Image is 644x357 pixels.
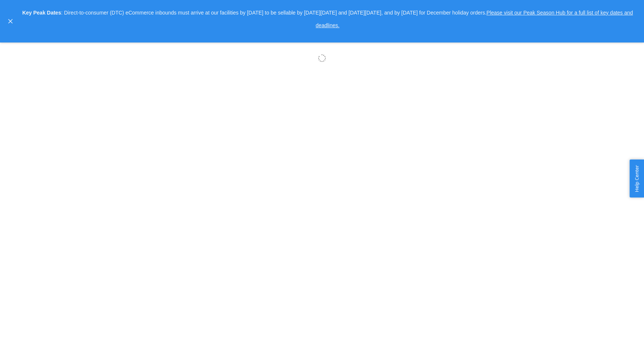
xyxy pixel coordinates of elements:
[7,18,14,25] button: close,
[316,10,633,28] a: Please visit our Peak Season Hub for a full list of key dates and deadlines.
[629,159,644,198] button: Help Center
[22,10,61,16] strong: Key Peak Dates
[18,7,637,32] p: : Direct-to-consumer (DTC) eCommerce inbounds must arrive at our facilities by [DATE] to be sella...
